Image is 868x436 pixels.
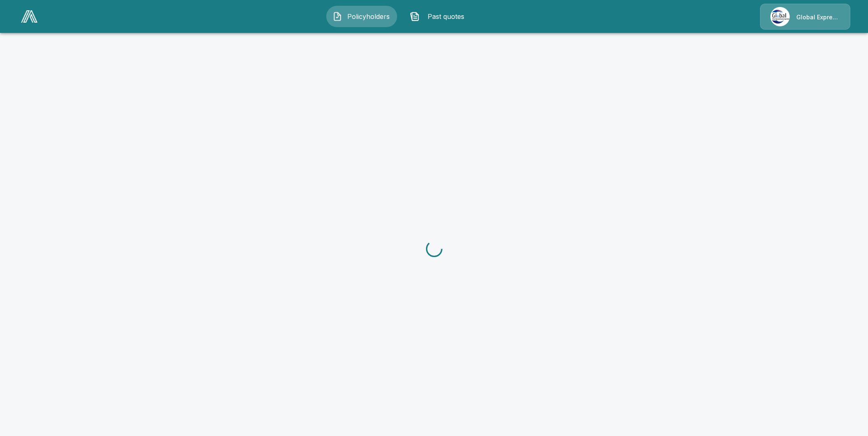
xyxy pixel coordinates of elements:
[326,6,397,27] button: Policyholders IconPolicyholders
[410,12,420,21] img: Past quotes Icon
[796,13,840,21] p: Global Express Underwriters
[770,7,790,26] img: Agency Icon
[332,12,342,21] img: Policyholders Icon
[21,10,37,23] img: AA Logo
[404,6,475,27] button: Past quotes IconPast quotes
[760,4,850,30] a: Agency IconGlobal Express Underwriters
[423,12,468,21] span: Past quotes
[346,12,391,21] span: Policyholders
